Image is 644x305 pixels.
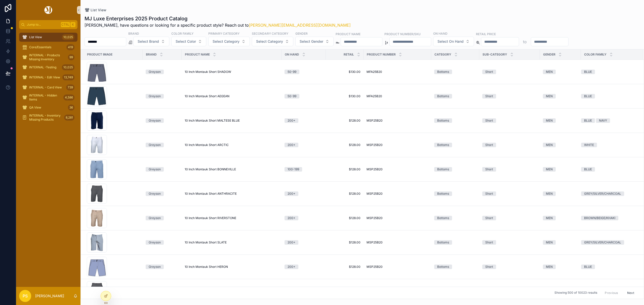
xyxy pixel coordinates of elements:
[71,23,75,27] span: K
[482,70,537,74] a: Short
[482,143,537,147] a: Short
[23,293,28,299] span: PS
[19,33,77,42] a: List View10,025
[482,118,537,123] a: Short
[367,94,428,98] a: MFA25B20
[185,240,227,244] span: 10 Inch Montauk Short SLATE
[476,32,496,36] label: Retail Price
[437,191,449,196] div: Bottoms
[128,31,139,36] label: Brand
[133,37,169,46] button: Select Button
[482,191,537,196] a: Short
[87,53,112,57] span: Product Image
[543,94,578,98] a: MEN
[581,240,637,245] a: GREY/SILVER/CHARCOAL
[329,94,360,98] span: $130.00
[434,167,476,172] a: Bottoms
[434,191,476,196] a: Bottoms
[185,167,278,171] a: 10 Inch Montauk Short BONNEVILLE
[85,22,351,28] span: [PERSON_NAME], have questions or looking for a specific product style? Reach out to
[288,70,296,74] div: 50-99
[149,191,161,196] div: Greyson
[485,167,493,172] div: Short
[285,216,323,220] a: 200+
[288,94,296,98] div: 50-99
[146,94,179,98] a: Greyson
[19,103,77,112] a: QA View36
[185,94,278,98] a: 10 Inch Montauk Short AEGEAN
[29,35,42,39] span: List View
[35,293,64,298] p: [PERSON_NAME]
[146,70,179,74] a: Greyson
[344,53,354,57] span: Retail
[584,143,594,147] div: WHITE
[185,216,278,220] a: 10 Inch Montauk Short RIVERSTONE
[482,94,537,98] a: Short
[437,143,449,147] div: Bottoms
[185,265,278,269] a: 10 Inch Montauk Short HERON
[485,191,493,196] div: Short
[543,53,555,57] span: Gender
[482,265,537,269] a: Short
[485,216,493,220] div: Short
[66,84,74,90] div: 739
[288,240,295,245] div: 200+
[546,118,553,123] div: MEN
[329,240,360,244] span: $128.00
[185,70,278,74] a: 10 Inch Montauk Short SHADOW
[19,53,77,62] a: INTERNAL - Products Missing Inventory99
[285,53,299,57] span: On Hand
[329,265,360,269] span: $128.00
[581,167,637,172] a: BLUE
[146,191,179,196] a: Greyson
[185,143,278,147] a: 10 Inch Montauk Short ARCTIC
[329,119,360,123] a: $128.00
[29,93,61,101] span: INTERNAL - Hidden Items
[367,119,428,123] a: MSP25B20
[367,167,383,171] span: MSP25B20
[336,32,360,36] label: Product Name
[64,115,74,121] div: 8,281
[367,265,428,269] a: MSP25B20
[329,167,360,171] span: $128.00
[437,70,449,74] div: Bottoms
[367,70,382,74] span: MFA25B20
[66,44,74,50] div: 419
[485,94,493,98] div: Short
[437,167,449,172] div: Bottoms
[367,119,383,123] span: MSP25B20
[16,29,80,129] div: scrollable content
[19,63,77,72] a: INTERNAL -Testing10,025
[581,70,637,74] a: BLUE
[185,167,236,171] span: 10 Inch Montauk Short BONNEVILLE
[485,240,493,245] div: Short
[19,113,77,122] a: INTERNAL - Inventory Missing Products8,281
[27,23,59,27] span: Jump to...
[581,191,637,196] a: GREY/SILVER/CHARCOAL
[581,265,637,269] a: BLUE
[482,216,537,220] a: Short
[584,216,615,220] div: BROWN/BEIGE/KHAKI
[256,39,283,44] span: Select Category
[185,240,278,244] a: 10 Inch Montauk Short SLATE
[185,143,229,147] span: 10 Inch Montauk Short ARCTIC
[329,70,360,74] a: $130.00
[29,53,66,61] span: INTERNAL - Products Missing Inventory
[300,39,323,44] span: Select Gender
[584,240,621,245] div: GREY/SILVER/CHARCOAL
[29,85,62,89] span: INTERNAL - Card View
[295,31,308,36] label: Gender
[367,143,428,147] a: MSP25B20
[146,240,179,245] a: Greyson
[543,118,578,123] a: MEN
[437,265,449,269] div: Bottoms
[285,118,323,123] a: 200+
[285,191,323,196] a: 200+
[149,94,161,98] div: Greyson
[584,70,592,74] div: BLUE
[437,240,449,245] div: Bottoms
[367,53,396,57] span: Product Number
[384,32,421,36] label: Product Number/SKU
[176,39,196,44] span: Select Color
